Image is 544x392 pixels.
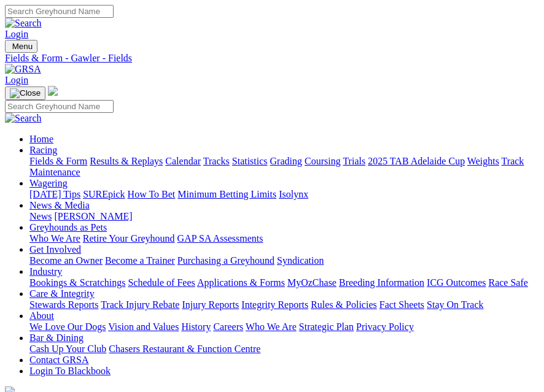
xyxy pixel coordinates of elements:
[270,156,302,166] a: Grading
[29,211,52,221] a: News
[232,156,268,166] a: Statistics
[29,189,539,200] div: Wagering
[128,277,195,288] a: Schedule of Fees
[5,64,41,75] img: GRSA
[29,355,88,365] a: Contact GRSA
[5,75,28,85] a: Login
[488,277,527,288] a: Race Safe
[277,255,324,266] a: Syndication
[299,321,354,332] a: Strategic Plan
[203,156,230,166] a: Tracks
[105,255,175,266] a: Become a Trainer
[467,156,499,166] a: Weights
[5,40,37,53] button: Toggle navigation
[5,29,28,39] a: Login
[29,156,524,177] a: Track Maintenance
[5,5,114,18] input: Search
[29,299,539,310] div: Care & Integrity
[29,255,539,266] div: Get Involved
[12,42,33,51] span: Menu
[427,299,483,310] a: Stay On Track
[5,86,45,100] button: Toggle navigation
[90,156,163,166] a: Results & Replays
[29,189,80,199] a: [DATE] Tips
[29,344,106,354] a: Cash Up Your Club
[29,178,68,188] a: Wagering
[29,266,62,277] a: Industry
[29,233,539,244] div: Greyhounds as Pets
[29,366,111,376] a: Login To Blackbook
[108,321,179,332] a: Vision and Values
[311,299,377,310] a: Rules & Policies
[427,277,486,288] a: ICG Outcomes
[5,18,42,29] img: Search
[48,86,58,96] img: logo-grsa-white.png
[29,134,53,144] a: Home
[287,277,336,288] a: MyOzChase
[29,299,98,310] a: Stewards Reports
[29,288,95,299] a: Care & Integrity
[339,277,424,288] a: Breeding Information
[305,156,341,166] a: Coursing
[241,299,308,310] a: Integrity Reports
[181,321,211,332] a: History
[29,310,54,321] a: About
[29,156,539,178] div: Racing
[29,255,103,266] a: Become an Owner
[29,145,57,155] a: Racing
[29,244,81,255] a: Get Involved
[165,156,201,166] a: Calendar
[29,344,539,355] div: Bar & Dining
[5,53,539,64] a: Fields & Form - Gawler - Fields
[343,156,365,166] a: Trials
[177,233,263,244] a: GAP SA Assessments
[5,100,114,113] input: Search
[182,299,239,310] a: Injury Reports
[246,321,297,332] a: Who We Are
[29,332,84,343] a: Bar & Dining
[29,277,125,288] a: Bookings & Scratchings
[177,189,276,199] a: Minimum Betting Limits
[213,321,243,332] a: Careers
[29,222,107,233] a: Greyhounds as Pets
[83,189,125,199] a: SUREpick
[54,211,132,221] a: [PERSON_NAME]
[177,255,274,266] a: Purchasing a Greyhound
[29,233,80,244] a: Who We Are
[128,189,176,199] a: How To Bet
[83,233,175,244] a: Retire Your Greyhound
[29,200,90,210] a: News & Media
[197,277,285,288] a: Applications & Forms
[356,321,414,332] a: Privacy Policy
[29,277,539,288] div: Industry
[279,189,308,199] a: Isolynx
[29,321,106,332] a: We Love Our Dogs
[368,156,465,166] a: 2025 TAB Adelaide Cup
[379,299,424,310] a: Fact Sheets
[101,299,179,310] a: Track Injury Rebate
[5,113,42,124] img: Search
[29,211,539,222] div: News & Media
[29,321,539,332] div: About
[109,344,260,354] a: Chasers Restaurant & Function Centre
[29,156,87,166] a: Fields & Form
[10,88,41,98] img: Close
